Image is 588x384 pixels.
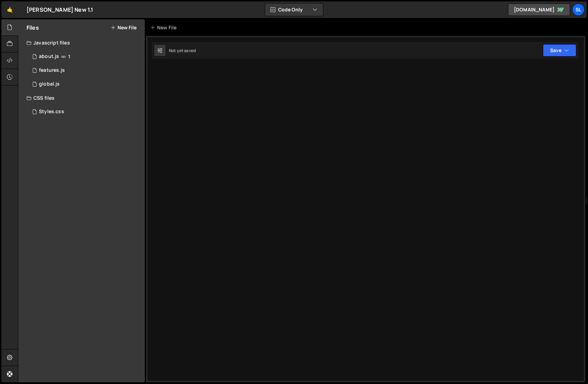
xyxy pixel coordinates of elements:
[543,44,576,57] button: Save
[111,25,136,30] button: New File
[18,36,145,50] div: Javascript files
[39,53,59,60] div: about.js
[68,54,70,59] span: 1
[27,50,145,63] div: 1234/2089.js
[508,3,570,16] a: [DOMAIN_NAME]
[27,63,145,77] div: 1234/2090.js
[18,91,145,105] div: CSS files
[39,67,65,73] div: features.js
[27,105,145,119] div: 1234/2104.css
[27,6,93,14] div: [PERSON_NAME] New 1.1
[1,1,18,18] a: 🤙
[39,109,64,115] div: Styles.css
[27,24,39,31] h2: Files
[572,3,585,16] a: Sl
[265,3,323,16] button: Code Only
[169,48,196,53] div: Not yet saved
[150,24,179,31] div: New File
[27,77,145,91] div: 1234/2087.js
[39,81,60,87] div: global.js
